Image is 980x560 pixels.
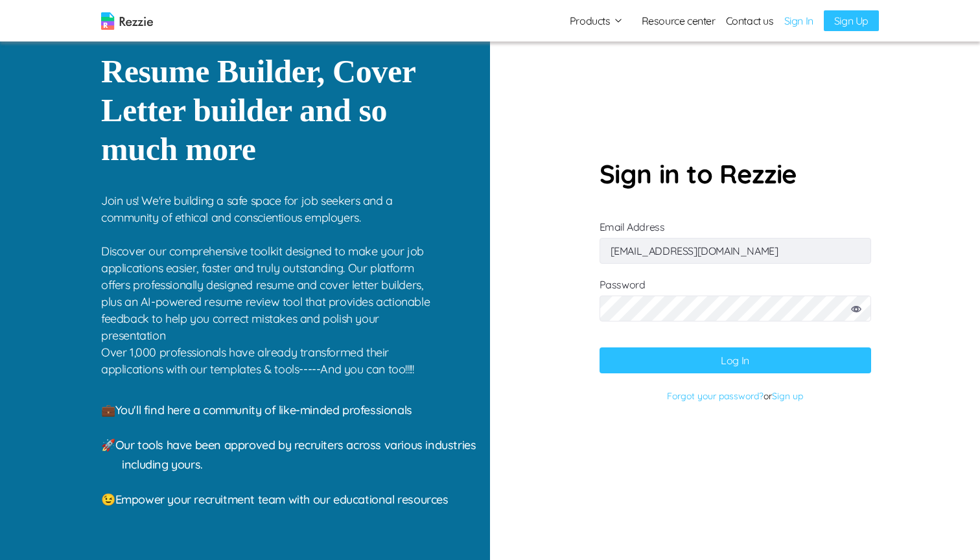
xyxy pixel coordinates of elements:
[600,238,871,264] input: Email Address
[667,390,764,402] a: Forgot your password?
[101,12,153,30] img: logo
[600,347,871,373] button: Log In
[642,13,716,29] a: Resource center
[772,390,803,402] a: Sign up
[101,52,425,169] p: Resume Builder, Cover Letter builder and so much more
[101,492,449,507] span: 😉 Empower your recruitment team with our educational resources
[600,386,871,406] p: or
[600,220,871,257] label: Email Address
[824,10,879,31] a: Sign Up
[570,13,624,29] button: Products
[101,192,439,344] p: Join us! We're building a safe space for job seekers and a community of ethical and conscientious...
[101,437,476,472] span: 🚀 Our tools have been approved by recruiters across various industries including yours.
[784,13,813,29] a: Sign In
[101,402,412,417] span: 💼 You'll find here a community of like-minded professionals
[600,154,871,193] p: Sign in to Rezzie
[600,296,871,321] input: Password
[726,13,774,29] a: Contact us
[101,344,439,378] p: Over 1,000 professionals have already transformed their applications with our templates & tools--...
[600,278,871,334] label: Password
